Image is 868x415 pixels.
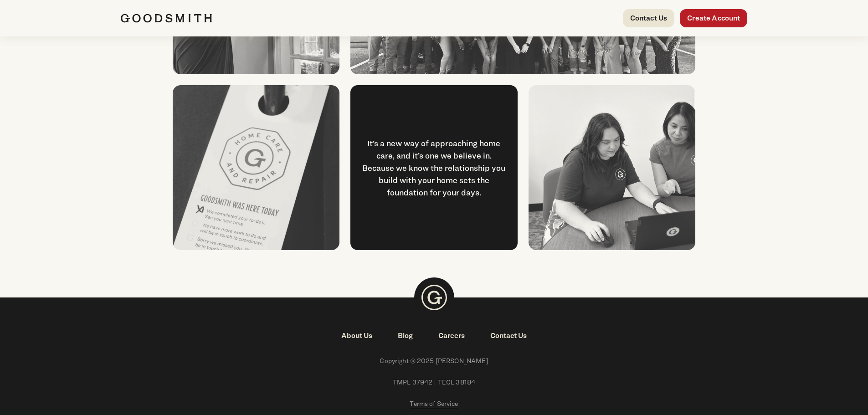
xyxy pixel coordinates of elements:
img: Goodsmith [121,14,212,23]
a: Create Account [680,9,747,27]
a: Contact Us [623,9,675,27]
a: Terms of Service [410,399,458,409]
img: Goodsmith Logo [414,277,454,318]
div: It’s a new way of approaching home care, and it’s one we believe in. Because we know the relation... [361,137,506,199]
a: About Us [329,330,385,341]
a: Careers [426,330,478,341]
span: TMPL 37942 | TECL 38184 [121,377,748,388]
a: Blog [385,330,426,341]
span: Terms of Service [410,400,458,407]
span: Copyright © 2025 [PERSON_NAME] [121,356,748,366]
a: Contact Us [478,330,539,341]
